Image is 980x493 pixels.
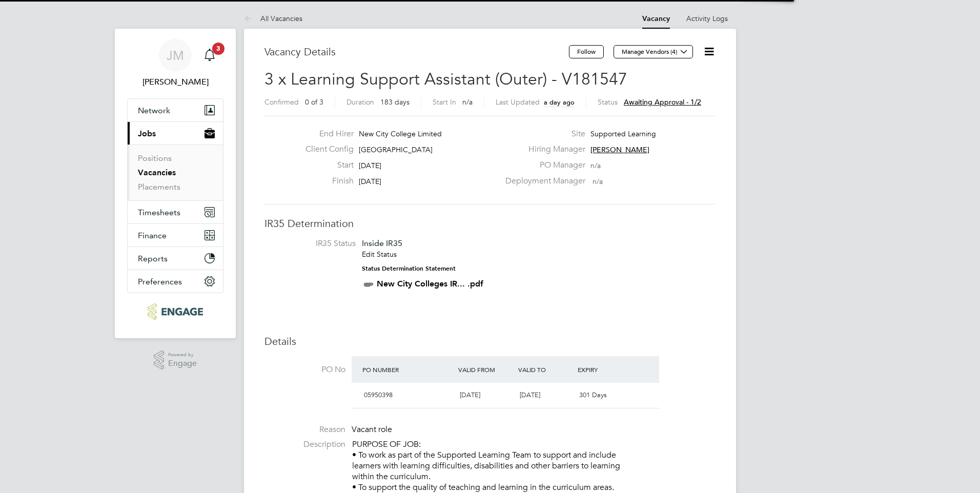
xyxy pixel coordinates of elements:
span: n/a [593,177,603,186]
span: JM [167,49,184,62]
span: [DATE] [520,391,540,399]
label: Status [598,97,618,107]
span: Inside IR35 [362,238,402,248]
span: 183 days [380,97,410,107]
label: Finish [297,176,354,187]
label: Deployment Manager [499,176,585,187]
label: Last Updated [496,97,540,107]
span: a day ago [544,98,575,107]
label: Hiring Manager [499,144,585,155]
a: Powered byEngage [154,351,197,370]
span: 3 [212,43,224,55]
button: Network [128,99,223,121]
span: Preferences [138,277,182,286]
span: Network [138,106,170,115]
label: IR35 Status [275,238,356,249]
label: Duration [346,97,374,107]
label: Confirmed [264,97,299,107]
a: Edit Status [362,250,397,259]
span: Reports [138,254,168,263]
label: Client Config [297,144,354,155]
span: 05950398 [364,391,393,399]
span: [GEOGRAPHIC_DATA] [359,145,433,154]
h3: Vacancy Details [264,45,569,58]
label: Reason [264,424,345,435]
span: 301 Days [579,391,607,399]
span: New City College Limited [359,129,442,138]
span: Vacant role [352,424,392,435]
button: Manage Vendors (4) [614,45,693,58]
a: Placements [138,182,180,192]
button: Finance [128,224,223,246]
a: New City Colleges IR... .pdf [377,279,483,289]
div: Jobs [128,145,223,200]
a: Vacancies [138,168,176,177]
a: 3 [199,39,220,72]
h3: Details [264,335,716,348]
span: Finance [138,231,167,240]
a: Vacancy [642,14,670,23]
a: JM[PERSON_NAME] [127,39,223,88]
label: Start In [433,97,456,107]
span: Powered by [168,351,197,359]
span: Timesheets [138,208,180,217]
strong: Status Determination Statement [362,265,456,272]
span: [PERSON_NAME] [590,145,649,154]
label: PO No [264,364,345,375]
button: Timesheets [128,201,223,223]
a: Activity Logs [686,14,728,23]
a: Go to home page [127,303,223,320]
a: All Vacancies [244,14,302,23]
span: Supported Learning [590,129,656,138]
button: Preferences [128,270,223,293]
label: End Hirer [297,129,354,139]
label: Site [499,129,585,139]
button: Jobs [128,122,223,145]
label: PO Manager [499,160,585,171]
span: Jobs [138,129,156,138]
a: Positions [138,153,172,163]
div: Valid To [516,360,576,379]
span: 0 of 3 [305,97,323,107]
h3: IR35 Determination [264,217,716,230]
span: Engage [168,359,197,368]
span: 3 x Learning Support Assistant (Outer) - V181547 [264,69,627,89]
nav: Main navigation [115,29,236,338]
span: [DATE] [460,391,480,399]
span: [DATE] [359,161,381,170]
div: Valid From [456,360,516,379]
img: ncclondon-logo-retina.png [148,303,202,320]
span: n/a [462,97,473,107]
span: Jacqueline Mitchell [127,76,223,88]
span: n/a [590,161,601,170]
div: Expiry [575,360,635,379]
div: PO Number [360,360,456,379]
button: Follow [569,45,604,58]
span: [DATE] [359,177,381,186]
label: Description [264,439,345,450]
label: Start [297,160,354,171]
span: Awaiting approval - 1/2 [624,97,701,107]
button: Reports [128,247,223,270]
